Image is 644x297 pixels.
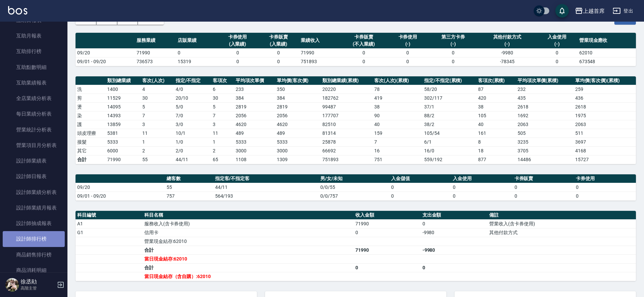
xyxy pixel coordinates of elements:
td: 0 [176,48,217,57]
td: 09/01 - 09/20 [76,57,135,66]
td: 82510 [321,120,372,129]
td: 合計 [76,155,106,164]
td: 3 [141,120,174,129]
td: 合計 [143,246,354,254]
td: 4168 [574,146,636,155]
td: 18 [476,146,516,155]
td: 8 [476,138,516,146]
td: 2056 [234,111,275,120]
td: 1400 [106,85,141,94]
td: 159 [373,129,422,138]
td: 62010 [578,48,636,57]
td: 0 [428,48,478,57]
td: 2819 [275,102,321,111]
a: 設計師排行榜 [3,231,65,247]
td: 489 [234,129,275,138]
td: 90 [373,111,422,120]
td: 5 / 0 [174,102,211,111]
td: 259 [574,85,636,94]
td: -9980 [478,48,536,57]
td: 11529 [106,94,141,102]
a: 設計師業績分析表 [3,184,65,200]
td: 5381 [106,129,141,138]
td: 0 [387,48,429,57]
td: 66692 [321,146,372,155]
td: 接髮 [76,138,106,146]
td: 0 [354,263,421,272]
td: 0 [421,263,488,272]
td: 0/0/55 [319,183,389,192]
th: 類別總業績 [106,76,141,85]
a: 設計師抽成報表 [3,216,65,231]
th: 指定客/不指定客 [213,174,319,183]
td: 5333 [106,138,141,146]
div: (-) [430,41,476,48]
th: 支出金額 [421,211,488,220]
table: a dense table [76,174,636,201]
td: 0 [536,48,578,57]
td: 剪 [76,94,106,102]
td: 105 [476,111,516,120]
td: 0 [513,183,575,192]
table: a dense table [76,33,636,66]
td: 14393 [106,111,141,120]
td: 6 / 1 [422,138,476,146]
td: 14486 [516,155,574,164]
th: 備註 [488,211,636,220]
a: 設計師業績表 [3,153,65,169]
th: 總客數 [165,174,213,183]
td: 7 [141,111,174,120]
a: 互助月報表 [3,28,65,44]
td: 420 [476,94,516,102]
th: 類別總業績(累積) [321,76,372,85]
td: 2 [211,146,234,155]
th: 平均項次單價(累積) [516,76,574,85]
td: 當日現金結存（含自購）:62010 [143,272,354,281]
td: 436 [574,94,636,102]
td: 1 [211,138,234,146]
div: 第三方卡券 [430,33,476,41]
td: 5333 [275,138,321,146]
button: 登出 [610,5,636,17]
td: 877 [476,155,516,164]
td: 384 [275,94,321,102]
td: 3705 [516,146,574,155]
td: 服務收入(含卡券使用) [143,219,354,228]
a: 互助點數明細 [3,59,65,75]
td: 0 [513,192,575,200]
a: 互助排行榜 [3,44,65,59]
td: 0 [574,192,636,200]
td: 58 / 20 [422,85,476,94]
td: 0 [387,57,429,66]
img: Logo [8,6,27,15]
td: 其它 [76,146,106,155]
th: 入金儲值 [389,174,451,183]
td: 3 [211,120,234,129]
td: 751 [373,155,422,164]
td: 2063 [516,120,574,129]
td: 161 [476,129,516,138]
td: 5 [211,102,234,111]
th: 入金使用 [451,174,513,183]
td: 38 [476,102,516,111]
td: 435 [516,94,574,102]
td: 505 [516,129,574,138]
td: 99487 [321,102,372,111]
td: 71990 [299,48,340,57]
td: 09/20 [76,48,135,57]
td: 71990 [354,219,421,228]
td: 0 [389,183,451,192]
td: 1108 [234,155,275,164]
td: 40 [476,120,516,129]
td: 511 [574,129,636,138]
td: 71990 [354,246,421,254]
td: 頭皮理療 [76,129,106,138]
td: 55 [141,155,174,164]
td: 30 [211,94,234,102]
div: (-) [480,41,535,48]
td: 78 [373,85,422,94]
td: 7 [373,138,422,146]
td: 3000 [234,146,275,155]
td: -9980 [421,228,488,237]
div: 卡券使用 [389,33,427,41]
